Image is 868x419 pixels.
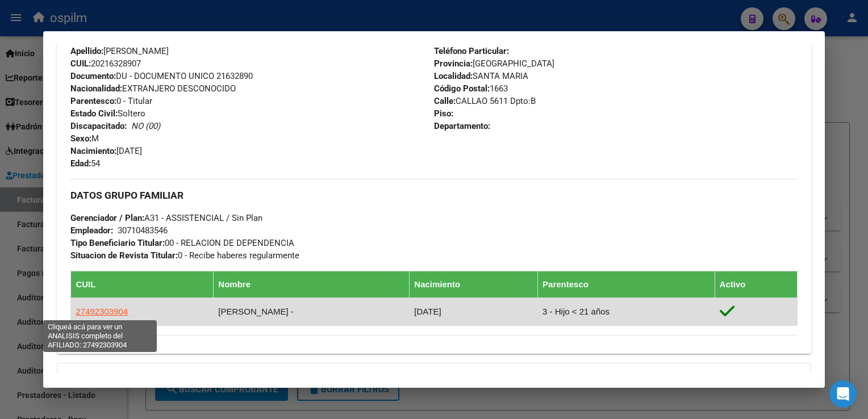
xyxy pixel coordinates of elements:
[70,238,294,248] span: 00 - RELACION DE DEPENDENCIA
[70,158,100,169] span: 54
[214,271,410,298] th: Nombre
[434,96,456,106] strong: Calle:
[70,146,142,156] span: [DATE]
[715,271,797,298] th: Activo
[70,213,262,223] span: A31 - ASSISTENCIAL / Sin Plan
[410,271,538,298] th: Nacimiento
[434,58,473,69] strong: Provincia:
[70,189,797,202] h3: DATOS GRUPO FAMILIAR
[70,250,299,261] span: 0 - Recibe haberes regularmente
[70,158,91,169] strong: Edad:
[70,46,103,56] strong: Apellido:
[434,71,528,81] span: SANTA MARIA
[70,58,141,69] span: 20216328907
[434,121,490,131] strong: Departamento:
[434,83,490,94] strong: Código Postal:
[434,108,453,119] strong: Piso:
[70,108,118,119] strong: Estado Civil:
[410,298,538,325] td: [DATE]
[71,271,214,298] th: CUIL
[538,298,715,325] td: 3 - Hijo < 21 años
[434,96,536,106] span: CALLAO 5611 Dpto:B
[70,146,116,156] strong: Nacimiento:
[70,83,122,94] strong: Nacionalidad:
[70,71,116,81] strong: Documento:
[70,133,99,144] span: M
[434,83,508,94] span: 1663
[829,380,857,408] div: Open Intercom Messenger
[70,133,91,144] strong: Sexo:
[434,71,473,81] strong: Localidad:
[70,58,91,69] strong: CUIL:
[214,298,410,325] td: [PERSON_NAME] -
[70,46,169,56] span: [PERSON_NAME]
[70,83,236,94] span: EXTRANJERO DESCONOCIDO
[434,46,509,56] strong: Teléfono Particular:
[118,224,168,237] div: 30710483546
[70,121,127,131] strong: Discapacitado:
[131,121,160,131] i: NO (00)
[70,96,152,106] span: 0 - Titular
[76,307,128,316] span: 27492303904
[434,58,554,69] span: [GEOGRAPHIC_DATA]
[70,225,113,236] strong: Empleador:
[70,250,178,261] strong: Situacion de Revista Titular:
[70,108,145,119] span: Soltero
[70,71,253,81] span: DU - DOCUMENTO UNICO 21632890
[538,271,715,298] th: Parentesco
[70,96,116,106] strong: Parentesco:
[70,213,144,223] strong: Gerenciador / Plan:
[70,238,165,248] strong: Tipo Beneficiario Titular:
